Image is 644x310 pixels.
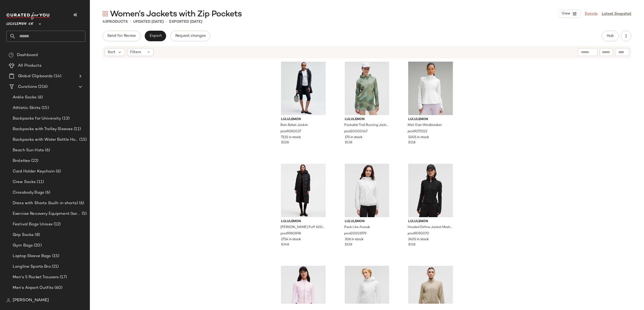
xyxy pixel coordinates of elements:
span: • [130,19,131,25]
span: Send for Review [107,34,136,38]
span: Packable Trail Running Jacket [344,123,389,128]
span: Laptop Sleeve Bags [13,253,51,259]
button: Hub [602,31,619,41]
span: lululemon [408,117,453,122]
span: (22) [30,158,38,164]
span: 175 in stock [345,135,362,140]
span: Longline Sports Bra [13,264,51,270]
span: prod20001979 [344,231,366,236]
span: [PERSON_NAME] Puff 600-Down-Fill Long Jacket [280,225,325,230]
img: LW4BAIS_0001_1 [404,164,457,217]
span: (15) [78,137,87,143]
span: $138 [345,140,352,145]
span: (12) [53,221,61,227]
span: (13) [61,116,70,122]
span: prod9270522 [408,129,427,134]
a: Latest Snapshot [602,11,631,17]
span: View [561,12,570,16]
img: LW4BTPS_0001_1 [277,164,330,217]
span: Exercise Recovery Equipment (target mobility + muscle recovery equipment) [13,211,81,217]
div: Products [103,19,128,25]
img: LW4CM6S_071299_1 [341,62,394,115]
span: Bralettes [13,158,30,164]
span: Beach Sun Hats [13,147,44,153]
img: svg%3e [6,298,11,303]
span: Women's Jackets with Zip Pockets [110,9,242,20]
span: [PERSON_NAME] [13,297,49,304]
span: Hooded Define Jacket Mesh Vent Nulu [408,225,452,230]
span: Sort [108,49,115,55]
span: 43 [103,20,107,24]
span: prod9090070 [408,231,429,236]
span: lululemon [345,117,389,122]
span: (14) [53,73,61,79]
span: (6) [37,94,43,101]
span: (60) [53,285,63,291]
span: Export [149,34,162,38]
span: lululemon [408,219,453,224]
span: Pack Lite Anorak [344,225,370,230]
span: Dashboard [17,52,38,58]
span: Men's 5 Pocket Trousers [13,274,59,280]
span: (11) [36,179,44,185]
img: LW4CJOS_0002_1 [341,164,394,217]
span: Mist Over Windbreaker [408,123,442,128]
span: (6) [44,190,50,196]
span: (6) [55,168,61,175]
span: Filters [130,49,141,55]
span: prod9280037 [280,129,301,134]
button: Request changes [171,31,210,41]
a: Details [585,11,597,17]
span: Athletic Skirts [13,105,40,111]
span: lululemon [281,219,326,224]
span: Hub [606,34,614,38]
span: lululemon [345,219,389,224]
span: $228 [281,140,289,145]
span: Lululemon UK [6,18,34,28]
p: Exported [DATE] [169,19,202,25]
img: cfy_white_logo.C9jOOHJF.svg [6,12,51,20]
img: svg%3e [103,11,108,16]
span: Request changes [175,34,206,38]
span: Crossbody Bags [13,190,44,196]
span: 2420 in stock [408,237,429,242]
span: prod20000147 [344,129,367,134]
span: (20) [33,243,42,249]
span: (6) [78,200,84,206]
span: lululemon [281,117,326,122]
span: Global Clipboards [18,73,53,79]
span: Grip Socks [13,232,34,238]
span: Crew Socks [13,179,36,185]
span: $348 [281,243,289,247]
span: (216) [37,84,48,90]
span: $118 [408,140,415,145]
span: (17) [59,274,67,280]
span: prod9960898 [280,231,301,236]
button: Export [145,31,166,41]
button: View [558,10,581,18]
span: Card Holder Keychain [13,168,55,175]
span: $128 [345,243,352,247]
img: LW4BSRS_0002_1 [404,62,457,115]
span: Dress with Shorts (built-in shorts) [13,200,78,206]
span: $118 [408,243,415,247]
span: 2714 in stock [281,237,301,242]
span: 7232 in stock [281,135,301,140]
img: svg%3e [8,52,14,58]
img: LW4CM8S_0001_1 [277,62,330,115]
span: All Products [18,63,42,69]
span: Curations [18,84,37,90]
span: Men's Airport Outfits [13,285,53,291]
span: (21) [51,264,59,270]
span: Backpacks with Water Bottle Holder [13,137,78,143]
p: updated [DATE] [133,19,164,25]
span: (5) [81,211,87,217]
span: Rain Rebel Jacket [280,123,308,128]
span: Ankle Socks [13,94,37,101]
span: (11) [73,126,81,132]
span: (15) [40,105,49,111]
button: Send for Review [103,31,140,41]
span: • [166,19,167,25]
span: 306 in stock [345,237,364,242]
span: (15) [51,253,59,259]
